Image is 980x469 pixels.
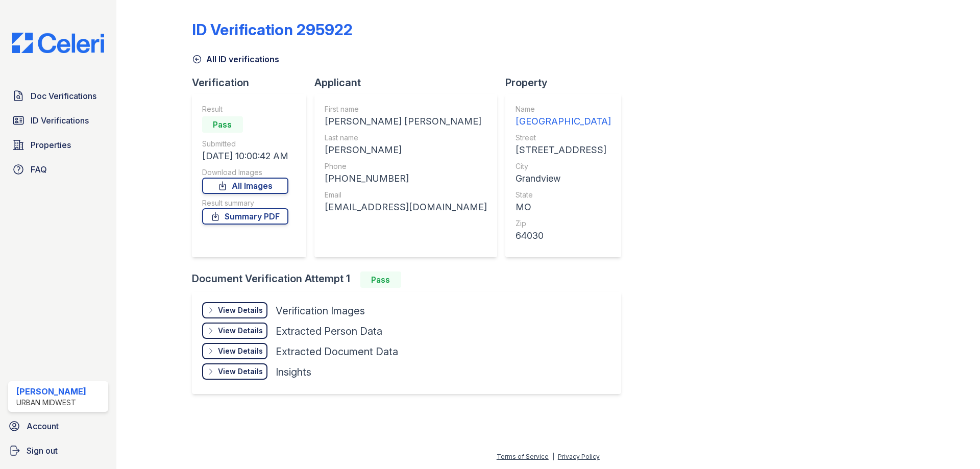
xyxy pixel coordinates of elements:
[8,135,108,155] a: Properties
[202,149,288,163] div: [DATE] 10:00:42 AM
[325,200,487,214] div: [EMAIL_ADDRESS][DOMAIN_NAME]
[552,453,554,460] div: |
[31,163,47,176] span: FAQ
[218,326,263,336] div: View Details
[218,305,263,315] div: View Details
[4,440,112,461] a: Sign out
[276,365,311,379] div: Insights
[325,171,487,186] div: [PHONE_NUMBER]
[4,416,112,436] a: Account
[202,178,288,194] a: All Images
[202,139,288,149] div: Submitted
[558,453,600,460] a: Privacy Policy
[192,271,629,288] div: Document Verification Attempt 1
[202,208,288,225] a: Summary PDF
[325,190,487,200] div: Email
[192,20,353,39] div: ID Verification 295922
[16,398,86,408] div: Urban Midwest
[516,104,611,114] div: Name
[516,114,611,129] div: [GEOGRAPHIC_DATA]
[276,304,365,318] div: Verification Images
[325,104,487,114] div: First name
[31,114,89,127] span: ID Verifications
[276,344,398,359] div: Extracted Document Data
[4,33,112,53] img: CE_Logo_Blue-a8612792a0a2168367f1c8372b55b34899dd931a85d93a1a3d3e32e68fde9ad4.png
[505,76,629,90] div: Property
[218,366,263,377] div: View Details
[314,76,505,90] div: Applicant
[31,139,71,151] span: Properties
[8,159,108,180] a: FAQ
[16,385,86,398] div: [PERSON_NAME]
[218,346,263,356] div: View Details
[516,190,611,200] div: State
[497,453,549,460] a: Terms of Service
[516,229,611,243] div: 64030
[27,420,59,432] span: Account
[325,161,487,171] div: Phone
[516,218,611,229] div: Zip
[8,86,108,106] a: Doc Verifications
[202,167,288,178] div: Download Images
[192,53,279,65] a: All ID verifications
[516,161,611,171] div: City
[325,143,487,157] div: [PERSON_NAME]
[276,324,382,338] div: Extracted Person Data
[325,114,487,129] div: [PERSON_NAME] [PERSON_NAME]
[325,133,487,143] div: Last name
[516,200,611,214] div: MO
[360,271,401,288] div: Pass
[516,171,611,186] div: Grandview
[192,76,314,90] div: Verification
[516,104,611,129] a: Name [GEOGRAPHIC_DATA]
[202,116,243,133] div: Pass
[27,445,58,457] span: Sign out
[516,143,611,157] div: [STREET_ADDRESS]
[202,104,288,114] div: Result
[516,133,611,143] div: Street
[31,90,96,102] span: Doc Verifications
[8,110,108,131] a: ID Verifications
[202,198,288,208] div: Result summary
